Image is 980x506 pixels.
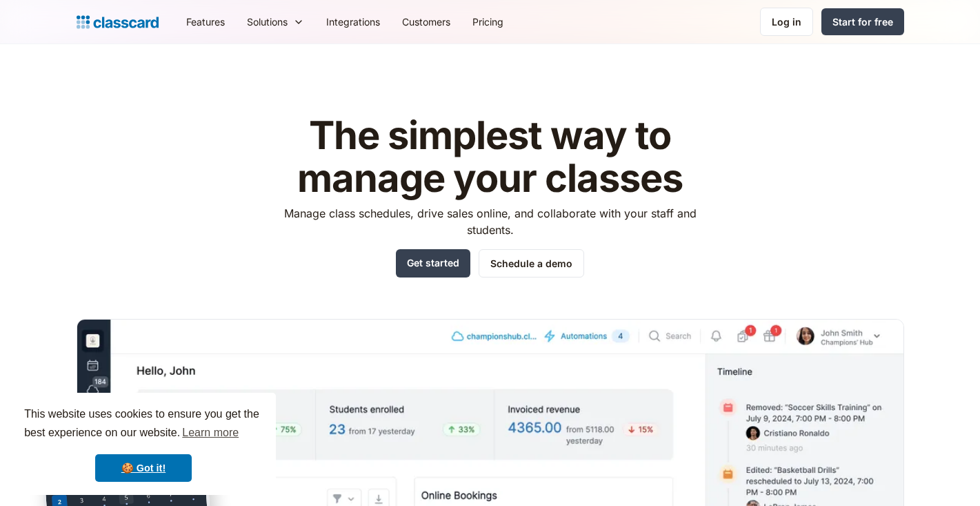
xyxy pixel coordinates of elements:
[832,14,893,29] div: Start for free
[236,6,315,37] div: Solutions
[821,8,904,35] a: Start for free
[24,406,263,443] span: This website uses cookies to ensure you get the best experience on our website.
[180,422,241,443] a: learn more about cookies
[247,14,288,29] div: Solutions
[271,115,709,200] h1: The simplest way to manage your classes
[11,393,276,495] div: cookieconsent
[77,12,159,32] a: home
[175,6,236,37] a: Features
[772,14,801,29] div: Log in
[461,6,514,37] a: Pricing
[95,454,192,482] a: dismiss cookie message
[479,249,584,278] a: Schedule a demo
[760,8,813,36] a: Log in
[271,205,709,238] p: Manage class schedules, drive sales online, and collaborate with your staff and students.
[396,249,470,278] a: Get started
[315,6,391,37] a: Integrations
[391,6,461,37] a: Customers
